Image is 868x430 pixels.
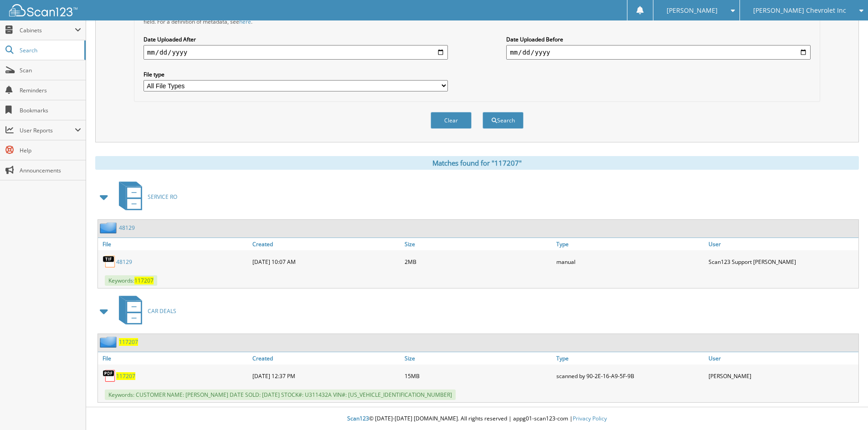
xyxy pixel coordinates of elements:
a: here [239,18,251,25]
a: Type [554,238,706,250]
span: [PERSON_NAME] Chevrolet Inc [753,8,846,13]
div: manual [554,253,706,271]
a: User [706,238,858,250]
span: [PERSON_NAME] [667,8,718,13]
a: Created [250,238,402,250]
span: 117207 [134,277,154,284]
a: Size [402,352,555,364]
div: © [DATE]-[DATE] [DOMAIN_NAME]. All rights reserved | appg01-scan123-com | [86,408,868,430]
button: Clear [431,112,472,129]
a: CAR DEALS [113,293,176,329]
div: [DATE] 10:07 AM [250,253,402,271]
a: Size [402,238,555,250]
span: Scan [20,66,81,74]
span: CAR DEALS [148,307,176,315]
span: Bookmarks [20,106,81,114]
img: TIF.png [103,255,116,268]
div: scanned by 90-2E-16-A9-5F-9B [554,367,706,385]
span: SERVICE RO [148,193,177,201]
a: Privacy Policy [573,415,607,422]
img: PDF.png [103,369,116,383]
label: File type [144,71,448,78]
div: 2MB [402,253,555,271]
span: Announcements [20,167,81,174]
a: File [98,352,250,364]
label: Date Uploaded Before [506,35,811,43]
div: 15MB [402,367,555,385]
a: Type [554,352,706,364]
a: User [706,352,858,364]
span: Cabinets [20,26,75,34]
div: Scan123 Support [PERSON_NAME] [706,253,858,271]
a: Created [250,352,402,364]
label: Date Uploaded After [144,35,448,43]
a: 117207 [116,372,135,380]
img: folder2.png [100,222,119,233]
span: Keywords: CUSTOMER NAME: [PERSON_NAME] DATE SOLD: [DATE] STOCK#: U311432A VIN#: [US_VEHICLE_IDENT... [105,390,456,400]
iframe: Chat Widget [822,386,868,430]
a: 117207 [119,338,138,346]
span: Reminders [20,86,81,94]
a: 48129 [116,258,132,266]
span: Search [20,46,80,54]
div: Matches found for "117207" [95,156,859,170]
img: folder2.png [100,336,119,348]
div: [DATE] 12:37 PM [250,367,402,385]
span: Keywords: [105,275,157,286]
input: start [144,45,448,60]
span: Scan123 [347,415,369,422]
a: SERVICE RO [113,179,177,215]
span: User Reports [20,126,75,134]
div: [PERSON_NAME] [706,367,858,385]
a: 48129 [119,224,135,232]
span: Help [20,147,81,154]
a: File [98,238,250,250]
button: Search [483,112,524,129]
input: end [506,45,811,60]
img: scan123-logo-white.svg [9,4,77,16]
